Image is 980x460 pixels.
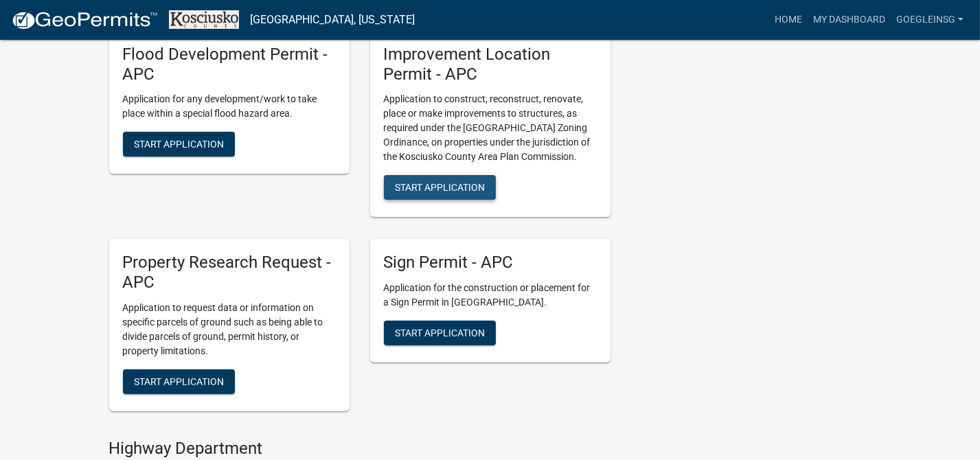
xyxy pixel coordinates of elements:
a: [GEOGRAPHIC_DATA], [US_STATE] [250,8,415,32]
p: Application to request data or information on specific parcels of ground such as being able to di... [123,301,336,358]
button: Start Application [123,132,235,157]
span: Start Application [395,327,485,338]
button: Start Application [123,369,235,394]
img: Kosciusko County, Indiana [169,10,239,29]
a: My Dashboard [808,7,891,33]
h5: Flood Development Permit - APC [123,45,336,84]
h5: Sign Permit - APC [384,253,597,273]
a: Home [769,7,808,33]
p: Application to construct, reconstruct, renovate, place or make improvements to structures, as req... [384,92,597,164]
p: Application for any development/work to take place within a special flood hazard area. [123,92,336,121]
h5: Property Research Request - APC [123,253,336,292]
h5: Improvement Location Permit - APC [384,45,597,84]
a: GoegleinSG [891,7,969,33]
button: Start Application [384,321,496,345]
p: Application for the construction or placement for a Sign Permit in [GEOGRAPHIC_DATA]. [384,281,597,310]
span: Start Application [134,376,224,387]
button: Start Application [384,175,496,200]
h4: Highway Department [109,439,611,459]
span: Start Application [395,182,485,193]
span: Start Application [134,139,224,150]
